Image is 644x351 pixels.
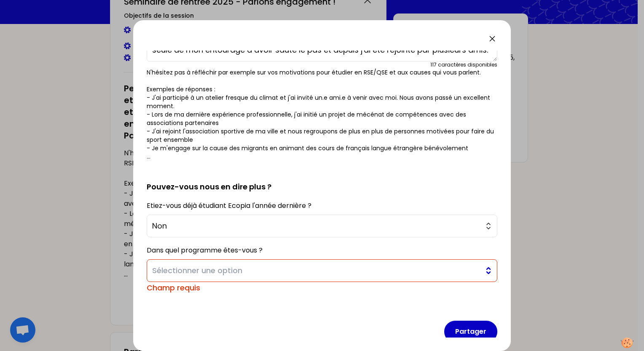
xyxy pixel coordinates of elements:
[147,245,263,255] label: Dans quel programme êtes-vous ?
[147,282,497,294] div: Champ requis
[430,61,497,68] div: 117 caractères disponibles
[152,220,480,232] span: Non
[147,168,497,193] h2: Pouvez-vous nous en dire plus ?
[147,68,497,161] p: N'hésitez pas à réfléchir par exemple sur vos motivations pour étudier en RSE/QSE et aux causes q...
[147,259,497,282] button: Sélectionner une option
[152,265,480,277] span: Sélectionner une option
[444,321,497,343] button: Partager
[147,201,311,210] label: Etiez-vous déjà étudiant Ecopia l'année dernière ?
[147,215,497,237] button: Non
